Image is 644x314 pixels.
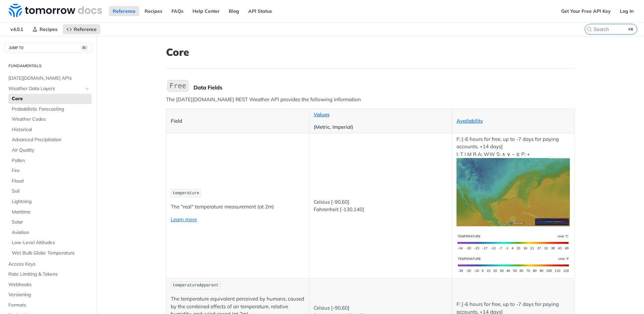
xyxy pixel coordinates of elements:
[171,203,305,211] p: The "real" temperature measurement (at 2m)
[8,145,92,155] a: Air Quality
[8,217,92,227] a: Solar
[8,238,92,248] a: Low-Level Altitudes
[9,4,102,17] img: Tomorrow.io Weather API Docs
[8,186,92,196] a: Soil
[314,111,329,118] a: Values
[5,280,92,290] a: Webhooks
[8,271,90,278] span: Rate Limiting & Tokens
[5,259,92,269] a: Access Keys
[8,166,92,176] a: Fire
[12,239,90,246] span: Low-Level Altitudes
[587,27,592,32] svg: Search
[8,281,90,288] span: Webhooks
[8,125,92,135] a: Historical
[8,85,83,92] span: Weather Data Layers
[194,84,575,91] div: Data Fields
[5,73,92,83] a: [DATE][DOMAIN_NAME] APIs
[245,6,276,16] a: API Status
[5,63,92,69] h2: Fundamentals
[8,291,90,298] span: Versioning
[5,290,92,300] a: Versioning
[457,261,570,268] span: Expand image
[166,46,575,58] h1: Core
[8,156,92,166] a: Pollen
[141,6,166,16] a: Recipes
[12,219,90,226] span: Solar
[8,114,92,124] a: Weather Codes
[8,207,92,217] a: Maritime
[63,24,100,34] a: Reference
[12,116,90,123] span: Weather Codes
[12,136,90,143] span: Advanced Precipitation
[173,191,199,196] span: temperature
[166,96,575,104] p: The [DATE][DOMAIN_NAME] REST Weather API provides the following information
[8,75,90,82] span: [DATE][DOMAIN_NAME] APIs
[8,302,90,309] span: Formats
[85,86,90,91] button: Hide subpages for Weather Data Layers
[168,6,187,16] a: FAQs
[457,118,483,124] a: Availability
[457,231,570,254] img: temperature-si
[314,123,447,131] p: (Metric, Imperial)
[12,106,90,113] span: Probabilistic Forecasting
[8,94,92,104] a: Core
[5,84,92,94] a: Weather Data LayersHide subpages for Weather Data Layers
[457,254,570,276] img: temperature-us
[12,157,90,164] span: Pollen
[8,176,92,186] a: Flood
[457,158,570,226] img: temperature
[557,6,614,16] a: Get Your Free API Key
[12,178,90,185] span: Flood
[616,6,637,16] a: Log In
[457,189,570,195] span: Expand image
[80,45,88,51] span: ⌘/
[7,24,27,34] span: v4.0.1
[8,197,92,207] a: Lightning
[627,26,635,33] kbd: ⌘K
[12,209,90,215] span: Maritime
[173,283,219,288] span: temperatureApparent
[109,6,139,16] a: Reference
[457,135,570,226] p: F: [-6 hours for free, up to -7 days for paying accounts, +14 days] I: T I M R A: WW S: ∧ ∨ ~ ⧖ P: +
[12,167,90,174] span: Fire
[5,300,92,310] a: Formats
[457,239,570,245] span: Expand image
[5,269,92,279] a: Rate Limiting & Tokens
[8,135,92,145] a: Advanced Precipitation
[8,228,92,238] a: Aviation
[8,248,92,258] a: Wet Bulb Globe Temperature
[171,117,305,125] p: Field
[74,26,97,32] span: Reference
[5,43,92,53] button: JUMP TO⌘/
[12,95,90,102] span: Core
[189,6,223,16] a: Help Center
[314,198,447,213] p: Celsius [-90,60] Fahrenheit [-130,140]
[12,229,90,236] span: Aviation
[40,26,57,32] span: Recipes
[12,198,90,205] span: Lightning
[171,216,197,223] a: Learn more
[8,104,92,114] a: Probabilistic Forecasting
[12,126,90,133] span: Historical
[12,250,90,257] span: Wet Bulb Globe Temperature
[12,188,90,195] span: Soil
[12,147,90,154] span: Air Quality
[29,24,61,34] a: Recipes
[225,6,243,16] a: Blog
[8,261,90,268] span: Access Keys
